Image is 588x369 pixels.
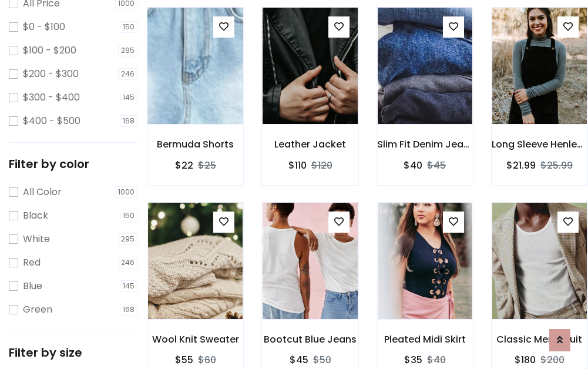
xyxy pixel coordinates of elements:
[120,115,139,127] span: 168
[147,334,243,345] h6: Wool Knit Sweater
[23,232,50,246] label: White
[427,159,446,172] del: $45
[540,353,565,367] del: $200
[120,210,139,222] span: 150
[290,354,308,365] h6: $45
[175,160,193,171] h6: $22
[9,157,138,171] h5: Filter by color
[311,159,332,172] del: $120
[198,353,216,367] del: $60
[313,353,331,367] del: $50
[377,139,473,150] h6: Slim Fit Denim Jeans
[198,159,216,172] del: $25
[118,233,139,245] span: 295
[492,334,587,345] h6: Classic Men's Suit
[262,334,358,345] h6: Bootcut Blue Jeans
[23,43,76,58] label: $100 - $200
[23,90,80,105] label: $300 - $400
[288,160,307,171] h6: $110
[404,354,422,365] h6: $35
[377,334,473,345] h6: Pleated Midi Skirt
[118,68,139,80] span: 246
[9,345,138,360] h5: Filter by size
[404,160,422,171] h6: $40
[23,20,65,34] label: $0 - $100
[506,160,536,171] h6: $21.99
[427,353,446,367] del: $40
[147,139,243,150] h6: Bermuda Shorts
[23,279,42,293] label: Blue
[23,209,48,223] label: Black
[115,186,139,198] span: 1000
[120,21,139,33] span: 150
[515,354,536,365] h6: $180
[120,304,139,316] span: 168
[23,303,52,317] label: Green
[175,354,193,365] h6: $55
[540,159,573,172] del: $25.99
[23,67,79,81] label: $200 - $300
[120,92,139,103] span: 145
[118,257,139,269] span: 246
[262,139,358,150] h6: Leather Jacket
[23,185,62,199] label: All Color
[120,280,139,292] span: 145
[23,256,41,270] label: Red
[118,45,139,56] span: 295
[23,114,80,128] label: $400 - $500
[492,139,587,150] h6: Long Sleeve Henley T-Shirt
